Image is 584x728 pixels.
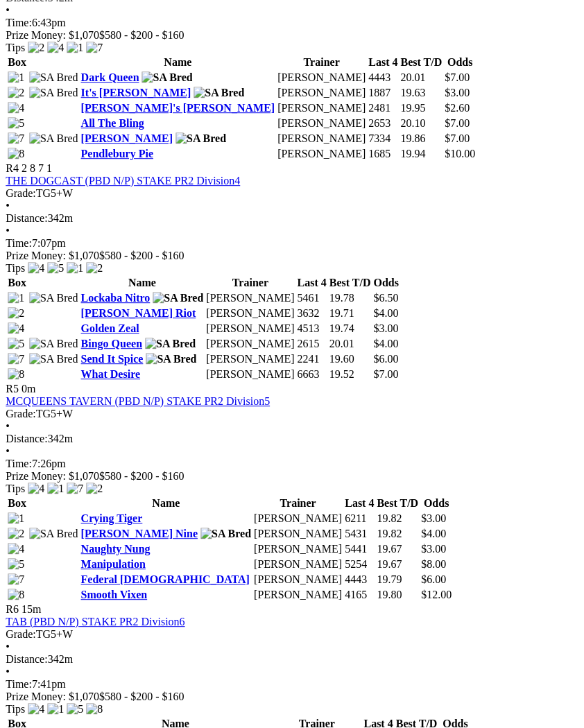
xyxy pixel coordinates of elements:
[6,703,25,715] span: Tips
[376,512,419,526] td: 19.82
[80,558,145,570] a: Manipulation
[444,55,476,69] th: Odds
[28,703,44,716] img: 4
[145,338,196,350] img: SA Bred
[6,483,25,494] span: Tips
[205,276,295,290] th: Trainer
[86,703,103,716] img: 8
[80,55,275,69] th: Name
[344,557,375,571] td: 5254
[6,225,10,236] span: •
[205,337,295,351] td: [PERSON_NAME]
[373,292,398,304] span: $6.50
[6,17,32,28] span: Time:
[445,148,475,159] span: $10.00
[277,116,366,130] td: [PERSON_NAME]
[80,543,150,555] a: Naughty Nung
[194,87,244,99] img: SA Bred
[205,306,295,320] td: [PERSON_NAME]
[328,367,371,381] td: 19.52
[80,132,172,144] a: [PERSON_NAME]
[80,117,144,129] a: All The Bling
[6,187,578,200] div: TG5+W
[296,276,327,290] th: Last 4
[6,29,578,42] div: Prize Money: $1,070
[6,420,10,432] span: •
[253,496,343,510] th: Trainer
[328,352,371,366] td: 19.60
[205,352,295,366] td: [PERSON_NAME]
[445,132,470,144] span: $7.00
[6,458,32,469] span: Time:
[29,292,78,304] img: SA Bred
[277,71,366,85] td: [PERSON_NAME]
[80,528,197,539] a: [PERSON_NAME] Nine
[8,132,24,145] img: 7
[200,528,251,540] img: SA Bred
[8,368,24,381] img: 8
[86,42,103,54] img: 7
[328,276,371,290] th: Best T/D
[6,408,36,419] span: Grade:
[6,42,25,53] span: Tips
[376,573,419,587] td: 19.79
[99,29,184,41] span: $580 - $200 - $160
[6,262,25,274] span: Tips
[296,322,327,336] td: 4513
[400,116,443,130] td: 20.10
[29,132,78,145] img: SA Bred
[67,483,83,495] img: 7
[344,588,375,602] td: 4165
[6,458,578,470] div: 7:26pm
[47,703,64,716] img: 1
[400,147,443,161] td: 19.94
[6,628,36,640] span: Grade:
[6,237,32,249] span: Time:
[47,42,64,54] img: 4
[80,148,153,159] a: Pendlebury Pie
[29,71,78,84] img: SA Bred
[67,703,83,716] img: 5
[6,162,19,174] span: R4
[445,71,470,83] span: $7.00
[376,527,419,541] td: 19.82
[80,573,249,585] a: Federal [DEMOGRAPHIC_DATA]
[296,367,327,381] td: 6663
[6,678,578,691] div: 7:41pm
[421,543,446,555] span: $3.00
[6,691,578,703] div: Prize Money: $1,070
[277,86,366,100] td: [PERSON_NAME]
[80,338,141,349] a: Bingo Queen
[421,528,446,539] span: $4.00
[6,653,47,665] span: Distance:
[80,71,139,83] a: Dark Queen
[400,55,443,69] th: Best T/D
[6,653,578,666] div: 342m
[368,71,398,85] td: 4443
[8,277,26,288] span: Box
[368,55,398,69] th: Last 4
[253,542,343,556] td: [PERSON_NAME]
[153,292,203,304] img: SA Bred
[8,512,24,525] img: 1
[368,132,398,146] td: 7334
[29,353,78,365] img: SA Bred
[29,87,78,99] img: SA Bred
[328,337,371,351] td: 20.01
[8,56,26,68] span: Box
[6,433,47,444] span: Distance:
[6,445,10,457] span: •
[28,42,44,54] img: 2
[80,87,191,98] a: It's [PERSON_NAME]
[6,408,578,420] div: TG5+W
[400,132,443,146] td: 19.86
[373,353,398,365] span: $6.00
[376,557,419,571] td: 19.67
[80,307,196,319] a: [PERSON_NAME] Riot
[376,588,419,602] td: 19.80
[8,573,24,586] img: 7
[253,527,343,541] td: [PERSON_NAME]
[400,101,443,115] td: 19.95
[6,212,578,225] div: 342m
[6,200,10,211] span: •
